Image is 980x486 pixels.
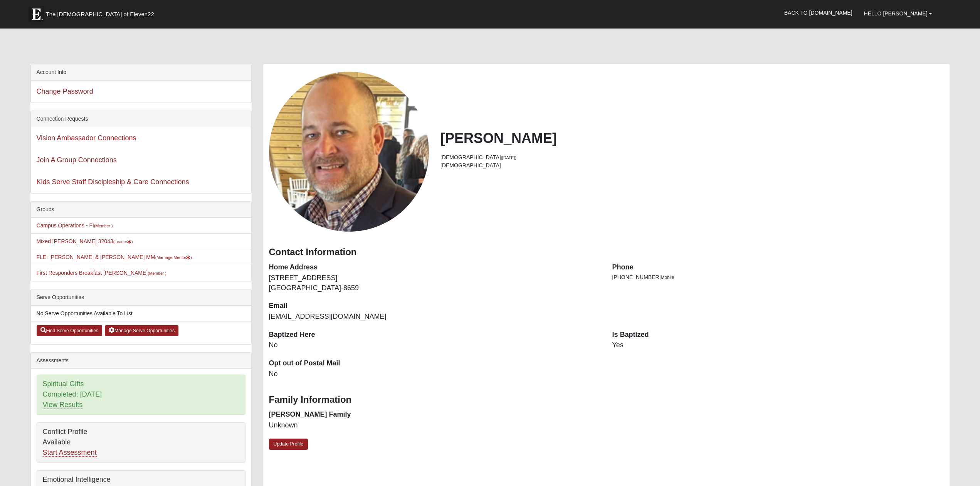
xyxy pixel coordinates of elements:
[269,439,308,450] a: Update Profile
[43,401,83,409] a: View Results
[440,161,944,170] li: [DEMOGRAPHIC_DATA]
[37,375,245,414] div: Spiritual Gifts Completed: [DATE]
[440,130,944,146] h2: [PERSON_NAME]
[37,325,103,336] a: Find Serve Opportunities
[612,340,944,350] dd: Yes
[31,353,251,369] div: Assessments
[661,275,674,280] span: Mobile
[269,410,601,420] dt: [PERSON_NAME] Family
[269,340,601,350] dd: No
[612,262,944,272] dt: Phone
[269,394,944,405] h3: Family Information
[269,420,601,431] dd: Unknown
[94,224,113,228] small: (Member )
[31,202,251,218] div: Groups
[269,369,601,379] dd: No
[29,7,44,22] img: Eleven22 logo
[43,449,97,457] a: Start Assessment
[155,255,192,260] small: (Marriage Mentor )
[269,358,601,368] dt: Opt out of Postal Mail
[269,72,429,232] a: View Fullsize Photo
[31,111,251,127] div: Connection Requests
[37,87,93,95] a: Change Password
[46,10,154,18] span: The [DEMOGRAPHIC_DATA] of Eleven22
[37,156,117,164] a: Join A Group Connections
[612,273,944,281] li: [PHONE_NUMBER]
[37,238,133,244] a: Mixed [PERSON_NAME] 32043(Leader)
[31,306,251,321] li: No Serve Opportunities Available To List
[105,325,178,336] a: Manage Serve Opportunities
[37,222,113,229] a: Campus Operations - FI(Member )
[269,301,601,311] dt: Email
[612,330,944,340] dt: Is Baptized
[269,262,601,272] dt: Home Address
[37,270,166,276] a: First Responders Breakfast [PERSON_NAME](Member )
[148,271,166,276] small: (Member )
[269,312,601,322] dd: [EMAIL_ADDRESS][DOMAIN_NAME]
[269,247,944,258] h3: Contact Information
[778,3,858,22] a: Back to [DOMAIN_NAME]
[31,289,251,306] div: Serve Opportunities
[113,239,133,244] small: (Leader )
[37,134,136,142] a: Vision Ambassador Connections
[269,330,601,340] dt: Baptized Here
[25,3,179,22] a: The [DEMOGRAPHIC_DATA] of Eleven22
[37,254,192,260] a: FLE: [PERSON_NAME] & [PERSON_NAME] MM(Marriage Mentor)
[31,64,251,81] div: Account Info
[37,178,189,186] a: Kids Serve Staff Discipleship & Care Connections
[501,155,516,160] small: ([DATE])
[864,10,928,17] span: Hello [PERSON_NAME]
[37,423,245,462] div: Conflict Profile Available
[269,273,601,293] dd: [STREET_ADDRESS] [GEOGRAPHIC_DATA]-8659
[440,153,944,161] li: [DEMOGRAPHIC_DATA]
[858,4,938,23] a: Hello [PERSON_NAME]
